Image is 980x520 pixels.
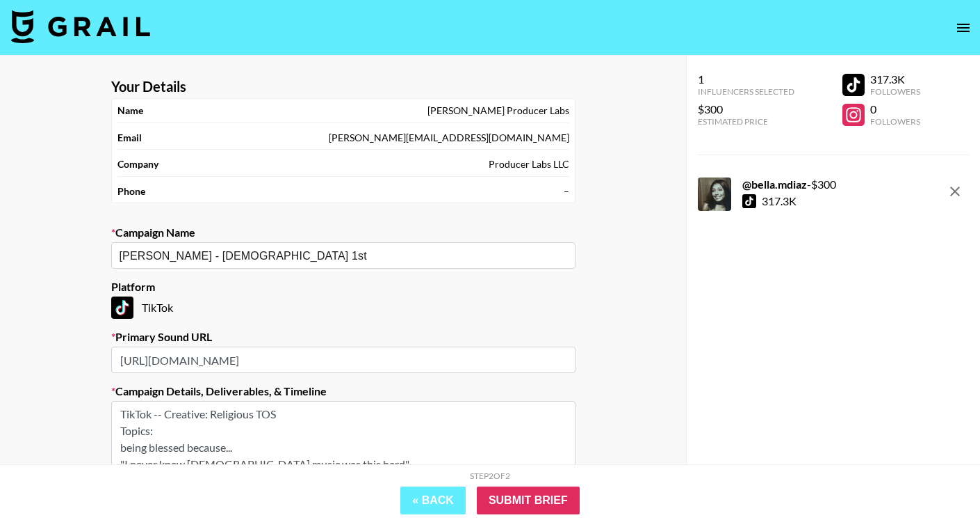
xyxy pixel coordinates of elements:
button: remove [941,178,969,205]
strong: Email [117,132,142,144]
div: 317.3K [870,72,920,86]
input: Old Town Road - Lil Nas X + Billy Ray Cyrus [120,248,548,264]
label: Platform [111,280,575,294]
strong: Phone [117,185,145,198]
strong: Name [117,104,143,117]
strong: Your Details [111,78,186,95]
img: TikTok [111,297,133,319]
input: Submit Brief [477,487,580,514]
div: Step 2 of 2 [470,471,510,481]
div: Producer Labs LLC [489,158,569,171]
input: https://www.tiktok.com/music/Old-Town-Road-6683330941219244813 [111,347,575,373]
strong: Company [117,158,158,171]
div: 0 [870,102,920,116]
div: Estimated Price [698,116,794,127]
label: Campaign Name [111,226,575,239]
div: [PERSON_NAME][EMAIL_ADDRESS][DOMAIN_NAME] [329,132,569,144]
div: Followers [870,116,920,127]
div: TikTok [111,297,575,319]
div: [PERSON_NAME] Producer Labs [427,104,569,117]
div: $300 [698,102,794,116]
img: Grail Talent [11,10,150,43]
button: open drawer [949,14,977,42]
strong: @ bella.mdiaz [742,178,807,191]
div: – [564,185,569,198]
label: Primary Sound URL [111,330,575,344]
div: 1 [698,72,794,86]
div: 317.3K [762,194,797,208]
div: - $ 300 [742,178,836,191]
label: Campaign Details, Deliverables, & Timeline [111,384,575,398]
button: « Back [400,487,466,514]
div: Influencers Selected [698,86,794,97]
div: Followers [870,86,920,97]
iframe: Drift Widget Chat Controller [910,450,963,503]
